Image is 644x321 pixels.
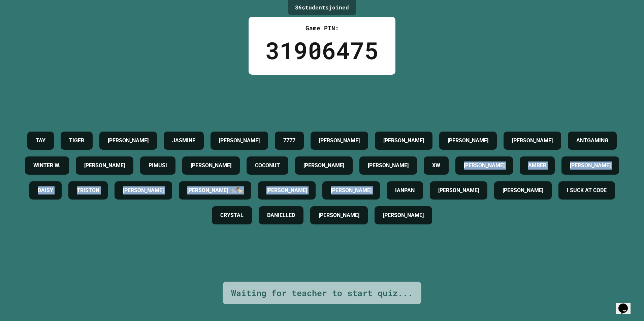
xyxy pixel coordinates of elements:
[567,186,607,194] h4: I SUCK AT CODE
[108,137,149,145] h4: [PERSON_NAME]
[432,162,440,170] h4: XW
[383,211,424,219] h4: [PERSON_NAME]
[528,162,546,170] h4: AMBER
[267,211,295,219] h4: DANIELLED
[319,137,360,145] h4: [PERSON_NAME]
[123,186,164,194] h4: [PERSON_NAME]
[38,186,53,194] h4: DAISY
[265,24,379,33] div: Game PIN:
[331,186,372,194] h4: [PERSON_NAME]
[616,294,637,314] iframe: chat widget
[448,137,488,145] h4: [PERSON_NAME]
[283,137,295,145] h4: 7777
[191,162,231,170] h4: [PERSON_NAME]
[570,162,611,170] h4: [PERSON_NAME]
[187,186,243,194] h4: [PERSON_NAME] 🐀🍢
[303,162,344,170] h4: [PERSON_NAME]
[576,137,608,145] h4: ANTGAMING
[36,137,45,145] h4: TAY
[266,186,307,194] h4: [PERSON_NAME]
[84,162,125,170] h4: [PERSON_NAME]
[383,137,424,145] h4: [PERSON_NAME]
[219,137,260,145] h4: [PERSON_NAME]
[512,137,553,145] h4: [PERSON_NAME]
[503,186,543,194] h4: [PERSON_NAME]
[438,186,479,194] h4: [PERSON_NAME]
[319,211,359,219] h4: [PERSON_NAME]
[368,162,409,170] h4: [PERSON_NAME]
[395,186,415,194] h4: IANPAN
[265,33,379,68] div: 31906475
[77,186,99,194] h4: TRISTON
[149,162,167,170] h4: PIMUSI
[220,211,244,219] h4: CRYSTAL
[172,137,195,145] h4: JASMINE
[464,162,505,170] h4: [PERSON_NAME]
[33,162,61,170] h4: WINTER W.
[231,287,413,299] div: Waiting for teacher to start quiz...
[255,162,280,170] h4: COCONUT
[69,137,84,145] h4: TIGER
